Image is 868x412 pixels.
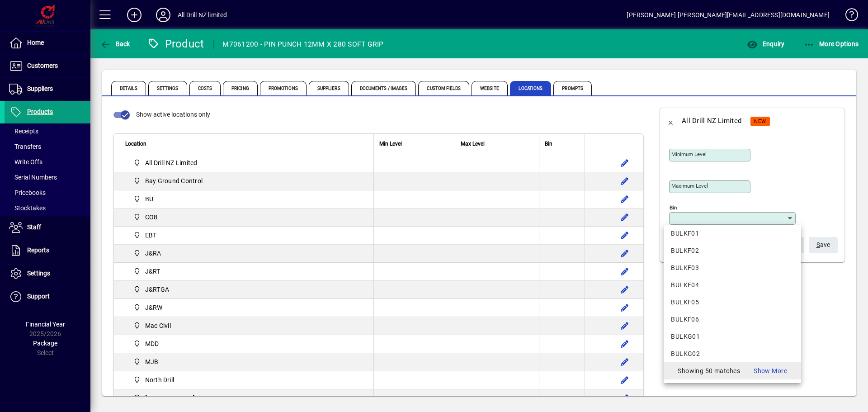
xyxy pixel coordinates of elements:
[309,81,349,95] span: Suppliers
[9,189,46,196] span: Pricebooks
[9,128,38,135] span: Receipts
[189,81,221,95] span: Costs
[553,81,592,95] span: Prompts
[816,237,830,252] span: ave
[671,349,794,359] div: BULKG02
[145,213,158,222] span: CO8
[98,36,132,52] button: Back
[671,280,794,290] div: BULKF04
[732,366,794,376] div: Show More
[130,194,157,204] span: BU
[5,185,90,200] a: Pricebooks
[379,139,402,149] span: Min Level
[27,270,50,277] span: Settings
[664,345,801,362] mat-option: BULKG02
[664,362,801,379] mat-option: Showing 50 matches
[130,393,198,403] span: Smythe
[27,85,53,92] span: Suppliers
[671,298,794,307] div: BULKF05
[27,246,49,254] span: Reports
[660,110,682,132] button: Back
[130,266,164,277] span: J&RT
[461,139,485,149] span: Max Level
[671,332,794,341] div: BULKG01
[671,366,732,376] div: Showing 50 matches
[664,242,801,259] mat-option: BULKF02
[27,108,53,115] span: Products
[178,8,227,22] div: All Drill NZ limited
[145,285,170,294] span: J&RTGA
[90,36,140,52] app-page-header-button: Back
[260,81,307,95] span: Promotions
[33,340,57,347] span: Package
[804,40,859,47] span: More Options
[145,176,203,185] span: Bay Ground Control
[671,183,708,189] mat-label: Maximum level
[130,157,201,168] span: All Drill NZ Limited
[9,143,41,150] span: Transfers
[145,393,195,403] span: [PERSON_NAME]
[754,118,766,124] span: NEW
[545,139,552,149] span: Bin
[9,174,57,181] span: Serial Numbers
[130,302,166,313] span: J&RW
[682,114,741,128] div: All Drill NZ Limited
[26,321,65,328] span: Financial Year
[130,175,206,186] span: Bay Ground Control
[120,7,149,23] button: Add
[627,8,830,22] div: [PERSON_NAME] [PERSON_NAME][EMAIL_ADDRESS][DOMAIN_NAME]
[839,2,857,31] a: Knowledge Base
[130,320,175,331] span: Mac Civil
[130,248,165,259] span: J&RA
[9,158,42,166] span: Write Offs
[100,40,130,47] span: Back
[5,123,90,139] a: Receipts
[664,294,801,311] mat-option: BULKF05
[664,259,801,276] mat-option: BULKF03
[145,303,163,312] span: J&RW
[222,37,383,52] div: M7061200 - PIN PUNCH 12MM X 280 SOFT GRIP
[27,62,58,69] span: Customers
[5,200,90,216] a: Stocktakes
[130,356,162,367] span: MJB
[149,7,178,23] button: Profile
[145,357,159,366] span: MJB
[5,55,90,77] a: Customers
[5,239,90,262] a: Reports
[27,293,50,300] span: Support
[670,204,677,211] mat-label: Bin
[671,315,794,324] div: BULKF06
[351,81,416,95] span: Documents / Images
[145,375,175,384] span: North Drill
[145,231,157,240] span: EBT
[472,81,508,95] span: Website
[745,36,787,52] button: Enquiry
[223,81,258,95] span: Pricing
[147,37,204,51] div: Product
[125,139,146,149] span: Location
[816,241,820,248] span: S
[145,321,171,330] span: Mac Civil
[145,194,154,204] span: BU
[27,39,44,46] span: Home
[5,78,90,100] a: Suppliers
[130,374,178,385] span: North Drill
[5,285,90,308] a: Support
[145,267,160,276] span: J&RT
[145,249,161,258] span: J&RA
[5,216,90,239] a: Staff
[510,81,551,95] span: Locations
[148,81,187,95] span: Settings
[130,284,173,295] span: J&RTGA
[130,212,161,223] span: CO8
[130,338,162,349] span: MDD
[5,154,90,170] a: Write Offs
[671,263,794,273] div: BULKF03
[671,229,794,238] div: BULKF01
[664,276,801,294] mat-option: BULKF04
[136,111,210,118] span: Show active locations only
[664,311,801,328] mat-option: BULKF06
[27,223,41,231] span: Staff
[145,339,159,348] span: MDD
